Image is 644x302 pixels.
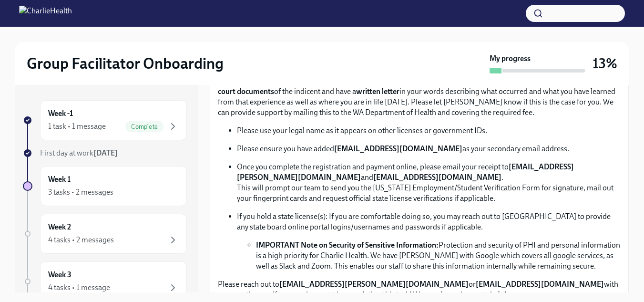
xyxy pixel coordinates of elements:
[356,87,399,96] strong: written letter
[237,125,621,136] p: Please use your legal name as it appears on other licenses or government IDs.
[256,240,621,271] li: Protection and security of PHI and personal information is a high priority for Charlie Health. We...
[279,280,469,289] strong: [EMAIL_ADDRESS][PERSON_NAME][DOMAIN_NAME]
[23,261,187,302] a: Week 34 tasks • 1 message
[23,214,187,254] a: Week 24 tasks • 2 messages
[48,270,72,280] h6: Week 3
[237,162,621,204] p: Once you complete the registration and payment online, please email your receipt to and . This wi...
[490,53,531,64] strong: My progress
[237,162,574,182] strong: [EMAIL_ADDRESS][PERSON_NAME][DOMAIN_NAME]
[48,187,113,198] div: 3 tasks • 2 messages
[237,144,621,154] p: Please ensure you have added as your secondary email address.
[48,235,114,245] div: 4 tasks • 2 messages
[48,108,73,119] h6: Week -1
[23,148,187,158] a: First day at work[DATE]
[334,144,462,153] strong: [EMAIL_ADDRESS][DOMAIN_NAME]
[23,100,187,140] a: Week -11 task • 1 messageComplete
[218,76,603,96] strong: official court documents
[93,148,118,157] strong: [DATE]
[256,240,439,250] strong: IMPORTANT Note on Security of Sensitive Information:
[48,121,106,132] div: 1 task • 1 message
[48,282,110,293] div: 4 tasks • 1 message
[48,174,71,185] h6: Week 1
[48,222,71,232] h6: Week 2
[23,166,187,206] a: Week 13 tasks • 2 messages
[40,148,118,157] span: First day at work
[27,54,224,73] h2: Group Facilitator Onboarding
[218,279,621,300] p: Please reach out to or with any questions or if you need support in completing this task! We are ...
[237,211,621,232] p: If you hold a state license(s): If you are comfortable doing so, you may reach out to [GEOGRAPHIC...
[218,65,621,118] p: If you have had a previous conviction or criminal charge, you will need to complete a (below) and...
[373,173,501,182] strong: [EMAIL_ADDRESS][DOMAIN_NAME]
[19,6,72,21] img: CharlieHealth
[125,123,164,130] span: Complete
[476,280,604,289] strong: [EMAIL_ADDRESS][DOMAIN_NAME]
[593,55,617,72] h3: 13%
